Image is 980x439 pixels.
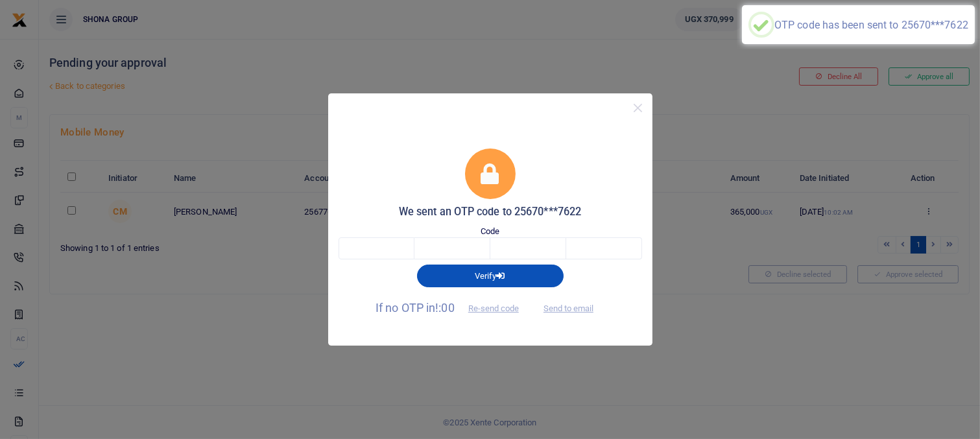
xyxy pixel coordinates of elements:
[417,265,564,287] button: Verify
[339,206,642,219] h5: We sent an OTP code to 25670***7622
[774,19,968,31] div: OTP code has been sent to 25670***7622
[481,225,499,238] label: Code
[376,301,530,314] span: If no OTP in
[435,301,454,314] span: !:00
[628,99,647,117] button: Close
